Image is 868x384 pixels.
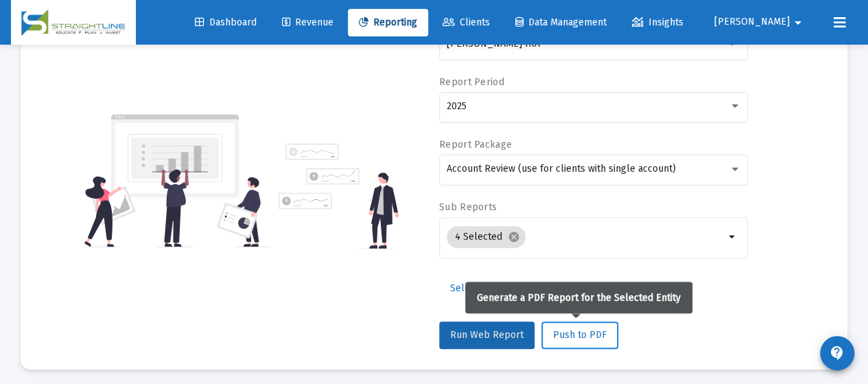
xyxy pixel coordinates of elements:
a: Data Management [504,9,618,36]
img: reporting [82,113,270,249]
span: [PERSON_NAME] [714,16,790,28]
a: Revenue [271,9,344,36]
span: Push to PDF [553,329,607,341]
span: Reporting [359,16,417,28]
span: Run Web Report [450,329,524,341]
label: Report Period [439,76,504,88]
button: Push to PDF [541,321,618,349]
mat-icon: arrow_drop_down [790,9,806,36]
span: Data Management [515,16,607,28]
img: reporting-alt [279,144,399,249]
a: Reporting [348,9,428,36]
label: Sub Reports [439,201,497,213]
span: Revenue [282,16,333,28]
mat-icon: arrow_drop_down [725,229,741,245]
span: Select Custom Period [450,282,546,294]
a: Clients [432,9,501,36]
span: Insights [632,16,683,28]
a: Insights [621,9,694,36]
span: Additional Options [571,282,651,294]
button: [PERSON_NAME] [698,8,823,36]
span: Clients [443,16,490,28]
button: Run Web Report [439,321,535,349]
span: Dashboard [195,16,257,28]
mat-icon: cancel [508,231,520,243]
mat-chip-list: Selection [447,223,725,251]
img: Dashboard [21,9,126,36]
mat-chip: 4 Selected [447,226,526,248]
label: Report Package [439,139,512,150]
span: Account Review (use for clients with single account) [447,163,676,174]
a: Dashboard [184,9,268,36]
mat-icon: contact_support [829,345,845,361]
span: 2025 [447,100,467,112]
